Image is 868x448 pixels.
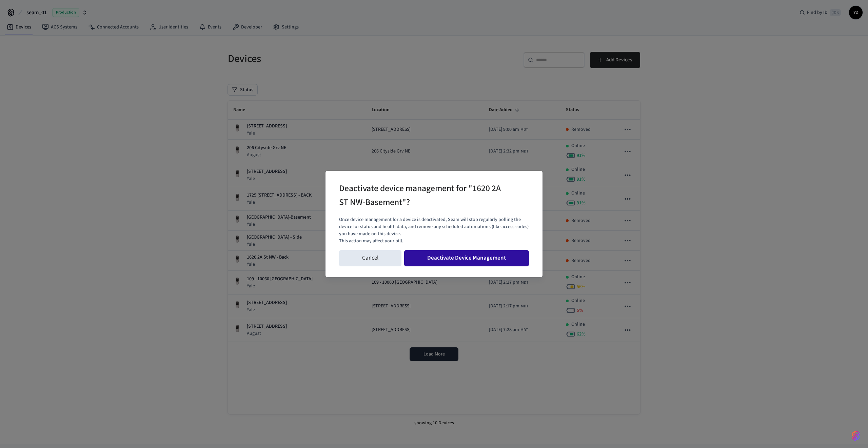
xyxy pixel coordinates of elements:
p: Once device management for a device is deactivated, Seam will stop regularly polling the device f... [339,216,529,238]
button: Deactivate Device Management [404,250,529,266]
h2: Deactivate device management for "1620 2A ST NW-Basement"? [339,179,510,213]
img: SeamLogoGradient.69752ec5.svg [852,430,860,441]
p: This action may affect your bill. [339,238,529,245]
button: Cancel [339,250,401,266]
